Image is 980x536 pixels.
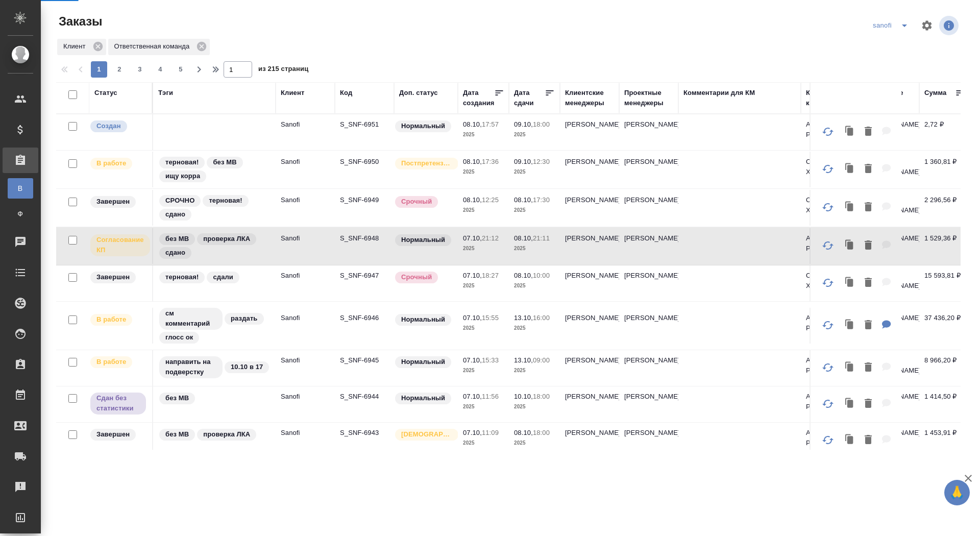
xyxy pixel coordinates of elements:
td: [PERSON_NAME] [560,423,619,458]
td: [PERSON_NAME] [560,152,619,187]
div: Выставляет ПМ после принятия заказа от КМа [89,157,147,170]
button: Клонировать [840,315,860,336]
p: Завершен [96,429,130,440]
td: [PERSON_NAME] [560,308,619,344]
p: Sanofi [281,157,330,167]
p: S_SNF-6948 [340,233,389,243]
td: [PERSON_NAME] [619,190,678,226]
p: 2025 [463,323,504,333]
button: Удалить [860,394,877,415]
button: Клонировать [840,197,860,218]
p: 08.10, [514,196,533,204]
button: Удалить [860,430,877,451]
p: 2025 [514,323,555,333]
div: Сумма [924,88,946,98]
p: Постпретензионный [401,158,452,168]
div: Выставляет ПМ после принятия заказа от КМа [89,313,147,327]
button: Удалить [860,159,877,180]
p: 2025 [514,130,555,140]
p: без МВ [213,157,236,167]
p: S_SNF-6945 [340,355,389,366]
div: Выставляет КМ при направлении счета или после выполнения всех работ/сдачи заказа клиенту. Окончат... [89,195,147,209]
td: [PERSON_NAME] [619,114,678,150]
button: 3 [132,61,148,78]
p: S_SNF-6949 [340,195,389,205]
p: ООО "ОПЕЛЛА ХЕЛСКЕА" [806,195,855,215]
p: 2025 [463,167,504,177]
p: АО "Санофи Россия" [806,355,855,376]
p: ищу корра [165,171,200,181]
button: Клонировать [840,394,860,415]
div: Проектные менеджеры [624,88,673,108]
button: Удалить [860,197,877,218]
td: 8 966,20 ₽ [919,350,970,386]
p: Sanofi [281,233,330,243]
p: 2025 [514,167,555,177]
button: Обновить [816,428,840,452]
p: 11:09 [482,429,499,436]
p: 09:00 [533,356,550,364]
p: 07.10, [463,234,482,242]
p: Нормальный [401,235,445,245]
div: Статус по умолчанию для стандартных заказов [394,313,453,327]
p: 16:00 [533,314,550,322]
div: Комментарии для КМ [683,88,755,98]
p: Sanofi [281,392,330,402]
div: Статус по умолчанию для стандартных заказов [394,355,453,369]
td: 1 360,81 ₽ [919,152,970,187]
div: Статус по умолчанию для стандартных заказов [394,392,453,405]
p: СРОЧНО [165,196,194,206]
p: 08.10, [463,196,482,204]
p: АО "Санофи Россия" [806,313,855,333]
span: Ф [13,209,28,219]
div: Клиент [57,39,106,55]
a: В [8,178,33,199]
button: Удалить [860,235,877,256]
button: 🙏 [944,480,970,505]
p: 15:55 [482,314,499,322]
p: 2025 [463,366,504,376]
div: Клиент [281,88,304,98]
div: см комментарий, раздать, глосс ок [158,307,271,345]
p: Sanofi [281,271,330,281]
p: терновая! [165,157,199,167]
span: Настроить таблицу [915,13,939,38]
p: Нормальный [401,393,445,403]
p: 2025 [463,402,504,412]
p: Sanofi [281,195,330,205]
span: из 215 страниц [258,63,308,78]
button: Обновить [816,392,840,416]
p: терновая! [209,196,242,206]
td: [PERSON_NAME] [560,265,619,301]
p: S_SNF-6951 [340,119,389,130]
div: Статус [94,88,117,98]
div: Выставляется автоматически, если на указанный объем услуг необходимо больше времени в стандартном... [394,195,453,209]
span: Заказы [56,13,102,30]
button: Удалить [860,357,877,378]
button: Удалить [860,121,877,142]
span: 4 [152,64,168,75]
p: Ответственная команда [114,41,193,52]
div: Клиентские менеджеры [565,88,614,108]
div: Контрагент клиента [806,88,855,108]
td: [PERSON_NAME] [560,114,619,150]
div: без МВ, проверка ЛКА, сдано [158,232,271,260]
td: [PERSON_NAME] [560,350,619,386]
p: 15:33 [482,356,499,364]
div: Выставляет КМ при направлении счета или после выполнения всех работ/сдачи заказа клиенту. Окончат... [89,271,147,284]
div: Дата создания [463,88,494,108]
p: Срочный [401,272,432,282]
p: 18:00 [533,120,550,128]
button: Клонировать [840,430,860,451]
p: S_SNF-6947 [340,271,389,281]
p: глосс ок [165,332,193,343]
p: 18:00 [533,429,550,436]
p: 2025 [514,438,555,448]
p: 2025 [463,281,504,291]
p: 17:30 [533,196,550,204]
div: split button [870,17,915,34]
button: Клонировать [840,235,860,256]
p: сдано [165,209,185,220]
p: S_SNF-6950 [340,157,389,167]
p: проверка ЛКА [203,429,250,440]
